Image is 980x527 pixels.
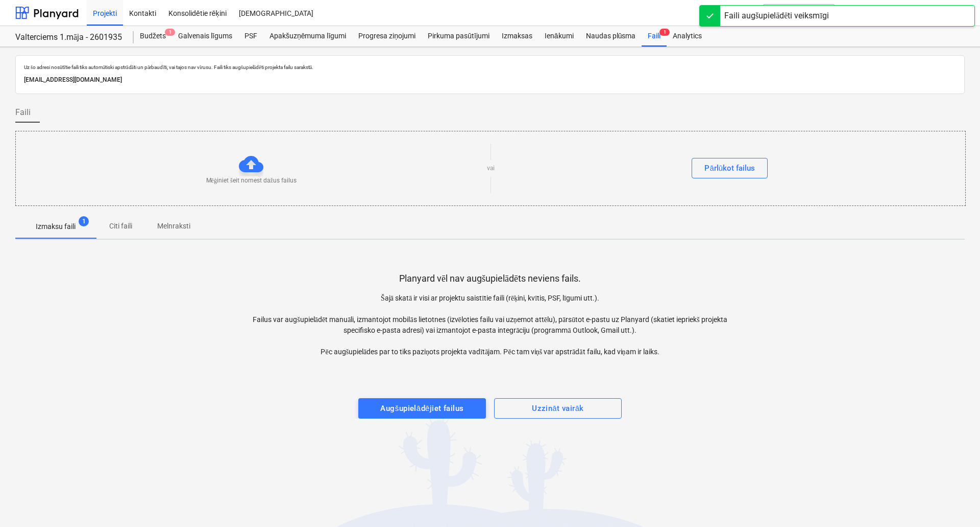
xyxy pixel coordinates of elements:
a: PSF [238,26,263,47]
a: Budžets1 [134,26,172,47]
a: Pirkuma pasūtījumi [422,26,496,47]
p: Planyard vēl nav augšupielādēts neviens fails. [399,272,581,285]
a: Izmaksas [496,26,538,47]
a: Ienākumi [538,26,580,47]
p: Šajā skatā ir visi ar projektu saistītie faili (rēķini, kvītis, PSF, līgumi utt.). Failus var aug... [253,293,727,357]
div: Budžets [134,26,172,47]
iframe: Chat Widget [929,478,980,527]
button: Uzzināt vairāk [494,398,622,419]
div: Augšupielādējiet failus [380,402,463,415]
span: Faili [15,106,31,119]
div: Valterciems 1.māja - 2601935 [15,32,121,43]
a: Analytics [667,26,708,47]
p: Uz šo adresi nosūtītie faili tiks automātiski apstrādāti un pārbaudīti, vai tajos nav vīrusu. Fai... [24,64,956,71]
div: Uzzināt vairāk [532,402,584,415]
p: Melnraksti [157,221,190,232]
p: [EMAIL_ADDRESS][DOMAIN_NAME] [24,75,956,85]
button: Pārlūkot failus [692,158,768,178]
div: Faili augšupielādēti veiksmīgi [724,10,829,22]
a: Faili1 [642,26,667,47]
span: 1 [165,29,175,36]
p: Citi faili [108,221,133,232]
span: 1 [79,216,89,226]
p: vai [487,164,495,173]
div: Mēģiniet šeit nomest dažus failusvaiPārlūkot failus [15,131,966,206]
button: Augšupielādējiet failus [358,398,486,419]
a: Galvenais līgums [172,26,238,47]
a: Naudas plūsma [580,26,642,47]
p: Mēģiniet šeit nomest dažus failus [206,176,297,185]
a: Apakšuzņēmuma līgumi [263,26,352,47]
a: Progresa ziņojumi [352,26,422,47]
p: Izmaksu faili [36,221,76,232]
span: 1 [659,29,670,36]
div: Faili [642,26,667,47]
div: Pārlūkot failus [704,162,755,175]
